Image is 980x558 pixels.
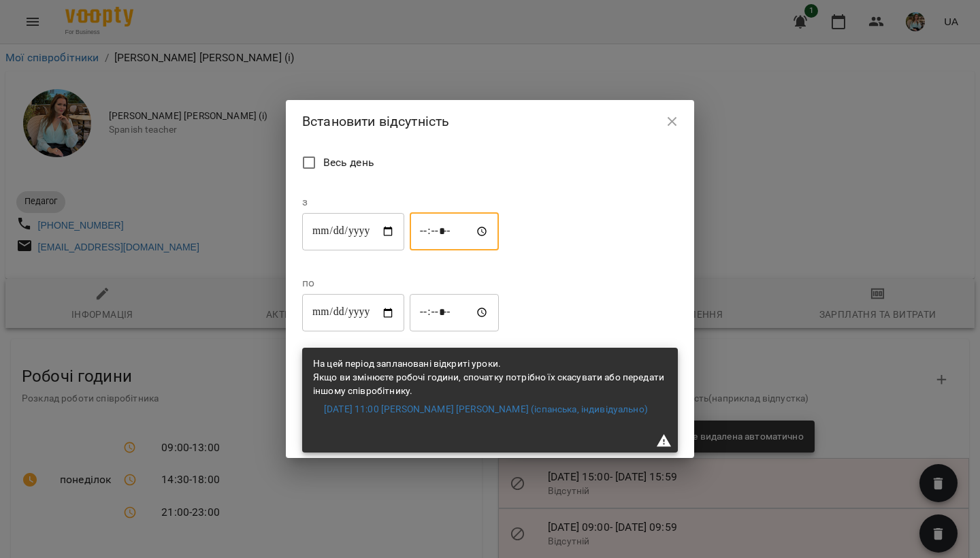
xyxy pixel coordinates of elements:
[302,111,678,132] h2: Встановити відсутність
[324,403,648,416] a: [DATE] 11:00 [PERSON_NAME] [PERSON_NAME] (іспанська, індивідуально)
[302,197,499,208] label: з
[313,358,664,395] span: На цей період заплановані відкриті уроки. Якщо ви змінюєте робочі години, спочатку потрібно їх ск...
[323,154,374,171] span: Весь день
[302,278,499,289] label: по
